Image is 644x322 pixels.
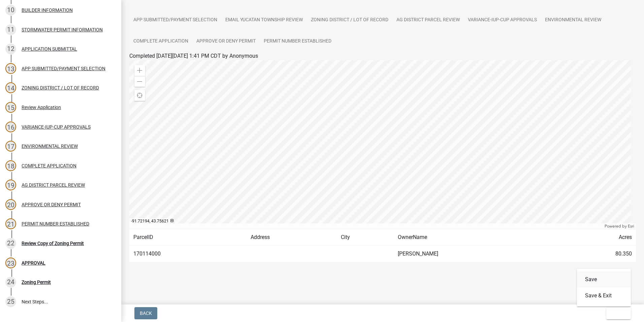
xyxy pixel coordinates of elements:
div: ZONING DISTRICT / LOT OF RECORD [22,85,99,90]
span: Completed [DATE][DATE] 1:41 PM CDT by Anonymous [129,53,258,59]
td: Address [247,229,337,246]
a: PERMIT NUMBER ESTABLISHED [260,31,335,52]
div: Zoning Permit [22,280,51,285]
td: [PERSON_NAME] [394,246,554,262]
a: COMPLETE APPLICATION [129,31,192,52]
td: OwnerName [394,229,554,246]
div: 24 [5,277,16,288]
a: APP SUBMITTED/PAYMENT SELECTION [129,9,221,31]
div: ENVIRONMENTAL REVIEW [22,144,78,149]
div: 18 [5,160,16,171]
div: 21 [5,218,16,229]
div: Powered by [603,223,636,229]
div: APP SUBMITTED/PAYMENT SELECTION [22,66,105,71]
div: 22 [5,238,16,249]
div: BUILDER INFORMATION [22,8,73,12]
button: Exit [606,307,631,319]
div: Find my location [134,90,145,101]
td: 80.350 [554,246,636,262]
div: Zoom in [134,65,145,76]
div: 17 [5,141,16,152]
div: Review Copy of Zoning Permit [22,241,84,246]
div: 10 [5,5,16,16]
div: VARIANCE-IUP-CUP APPROVALS [22,125,91,129]
div: 11 [5,24,16,35]
a: AG DISTRICT PARCEL REVIEW [392,9,464,31]
button: Save & Exit [577,288,631,304]
a: ENVIRONMENTAL REVIEW [541,9,605,31]
button: Back [134,307,157,319]
div: AG DISTRICT PARCEL REVIEW [22,183,85,187]
div: STORMWATER PERMIT INFORMATION [22,27,103,32]
button: Save [577,271,631,288]
div: APPLICATION SUBMITTAL [22,47,77,51]
div: APPROVAL [22,261,45,265]
div: Exit [577,269,631,306]
div: 23 [5,258,16,268]
div: 16 [5,122,16,132]
span: Exit [612,311,621,316]
span: Back [140,311,152,316]
div: APPROVE OR DENY PERMIT [22,202,81,207]
td: City [337,229,394,246]
a: VARIANCE-IUP-CUP APPROVALS [464,9,541,31]
div: 15 [5,102,16,113]
div: PERMIT NUMBER ESTABLISHED [22,221,89,226]
div: Zoom out [134,76,145,87]
div: Review Application [22,105,61,110]
div: 25 [5,296,16,307]
a: ZONING DISTRICT / LOT OF RECORD [307,9,392,31]
div: 13 [5,63,16,74]
td: 170114000 [129,246,247,262]
div: 20 [5,199,16,210]
a: Email YUCATAN TOWNSHIP REVIEW [221,9,307,31]
a: Esri [628,224,634,229]
div: 12 [5,44,16,54]
a: APPROVE OR DENY PERMIT [192,31,260,52]
td: ParcelID [129,229,247,246]
td: Acres [554,229,636,246]
div: 19 [5,180,16,190]
div: COMPLETE APPLICATION [22,163,76,168]
div: 14 [5,82,16,93]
